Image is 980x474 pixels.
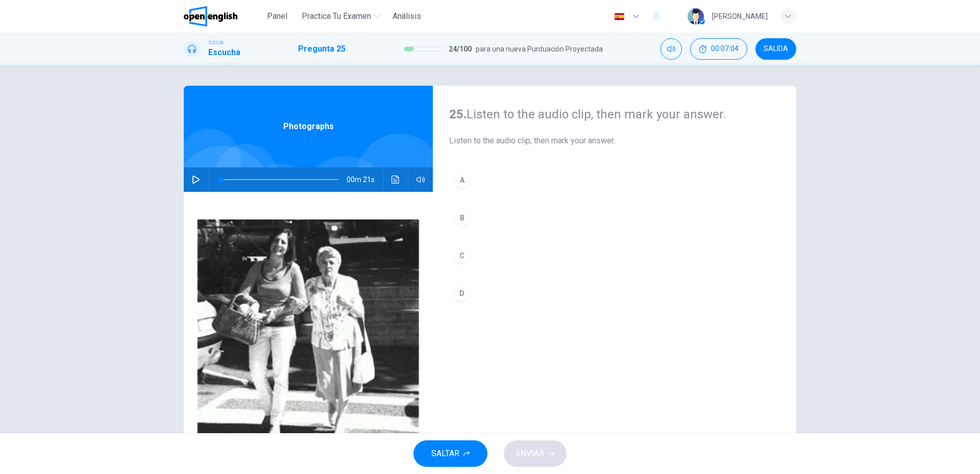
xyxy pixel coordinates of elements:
span: para una nueva Puntuación Proyectada [476,43,603,55]
span: SALTAR [431,446,459,461]
span: Listen to the audio clip, then mark your answer. [449,135,780,147]
button: Practica tu examen [298,7,384,26]
div: D [454,285,470,302]
div: [PERSON_NAME] [712,10,768,22]
img: Profile picture [688,8,704,24]
span: 24 / 100 [449,43,472,55]
span: 00:07:04 [711,45,739,53]
div: B [454,210,470,226]
h1: Escucha [208,46,240,59]
button: B [449,205,780,231]
span: TOEIC® [208,39,224,46]
img: Photographs [184,192,433,440]
button: A [449,167,780,193]
button: Haz clic para ver la transcripción del audio [387,167,404,192]
div: A [454,172,470,188]
span: 00m 21s [347,167,383,192]
button: SALIDA [755,38,796,60]
div: Ocultar [690,38,747,60]
button: SALTAR [413,440,487,467]
span: Análisis [393,10,421,22]
a: OpenEnglish logo [184,6,261,27]
button: Análisis [388,7,425,26]
img: es [613,13,626,20]
h1: Pregunta 25 [298,43,346,55]
button: 00:07:04 [690,38,747,60]
button: D [449,281,780,306]
div: Silenciar [660,38,682,60]
button: C [449,243,780,268]
button: Panel [261,7,293,26]
span: Photographs [283,120,334,133]
span: Panel [267,10,287,22]
div: C [454,247,470,264]
img: OpenEnglish logo [184,6,237,27]
span: SALIDA [764,45,788,53]
h4: Listen to the audio clip, then mark your answer. [449,106,780,122]
strong: 25. [449,107,467,121]
span: Practica tu examen [302,10,371,22]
